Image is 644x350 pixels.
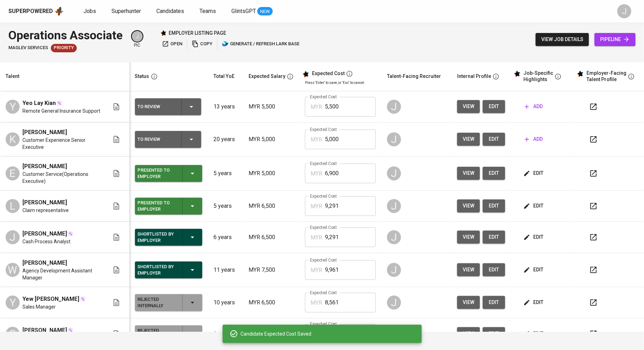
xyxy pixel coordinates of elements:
[522,100,545,113] button: add
[483,296,505,309] a: edit
[525,265,543,274] span: edit
[68,231,73,237] img: magic_wand.svg
[488,329,500,338] span: edit
[311,170,322,178] p: MYR
[6,230,20,244] div: J
[6,132,20,146] div: K
[138,230,177,245] div: Shortlisted by Employer
[463,135,474,144] span: view
[522,296,546,309] button: edit
[488,135,500,144] span: edit
[457,133,480,146] button: view
[311,202,322,211] p: MYR
[8,7,53,15] div: Superpowered
[457,199,480,212] button: view
[51,44,77,52] div: New Job received from Demand Team
[135,198,202,214] button: Presented to Employer
[257,8,273,15] span: NEW
[22,238,70,245] span: Cash Process Analyst
[22,326,67,335] span: [PERSON_NAME]
[249,266,294,274] p: MYR 7,500
[160,30,167,36] img: Glints Star
[311,233,322,242] p: MYR
[457,231,480,244] button: view
[522,263,546,276] button: edit
[541,35,583,44] span: view job details
[135,131,201,148] button: To Review
[302,71,309,78] img: glints_star.svg
[22,137,101,151] span: Customer Experience Senior Executive
[22,162,67,171] span: [PERSON_NAME]
[525,329,543,338] span: edit
[135,262,202,278] button: Shortlisted by Employer
[522,167,546,180] button: edit
[525,233,543,242] span: edit
[249,298,294,307] p: MYR 6,500
[488,265,500,274] span: edit
[22,259,67,267] span: [PERSON_NAME]
[488,102,500,111] span: edit
[463,202,474,210] span: view
[514,70,521,77] img: glints_star.svg
[135,72,149,81] div: Status
[483,327,505,340] button: edit
[138,135,176,144] div: To Review
[162,40,182,48] span: open
[387,72,441,81] div: Talent-Facing Recruiter
[135,165,202,182] button: Presented to Employer
[156,7,185,16] a: Candidates
[135,98,201,115] button: To Review
[483,100,505,113] button: edit
[22,207,69,214] span: Claim representative
[156,8,184,14] span: Candidates
[6,296,20,310] div: Y
[488,298,500,307] span: edit
[463,298,474,307] span: view
[525,298,543,307] span: edit
[600,35,630,44] span: pipeline
[160,39,184,49] button: open
[387,263,401,277] div: J
[525,135,543,144] span: add
[457,100,480,113] button: view
[311,136,322,144] p: MYR
[22,107,100,114] span: Remote General Insurance Support
[6,327,20,341] div: S
[6,199,20,213] div: L
[457,327,480,340] button: view
[483,133,505,146] button: edit
[231,7,273,16] a: GlintsGPT NEW
[305,80,376,85] p: Press 'Enter' to save, or 'Esc' to cancel
[22,303,56,310] span: Sales Manager
[241,330,416,337] div: Candidate Expected Cost Saved
[131,30,143,48] div: pic
[525,202,543,210] span: edit
[111,7,142,16] a: Superhunter
[312,71,345,77] div: Expected Cost
[387,132,401,146] div: J
[56,100,62,106] img: magic_wand.svg
[311,299,322,307] p: MYR
[111,8,141,14] span: Superhunter
[523,70,553,82] div: Job-Specific Highlights
[249,233,294,242] p: MYR 6,500
[483,167,505,180] button: edit
[8,27,123,44] div: Operations Associate
[131,30,143,42] div: J
[457,296,480,309] button: view
[463,329,474,338] span: view
[483,199,505,212] button: edit
[213,169,237,178] p: 5 years
[192,40,212,48] span: copy
[249,135,294,144] p: MYR 5,000
[522,199,546,212] button: edit
[311,103,322,111] p: MYR
[213,233,237,242] p: 6 years
[83,8,96,14] span: Jobs
[138,198,177,214] div: Presented to Employer
[22,128,67,137] span: [PERSON_NAME]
